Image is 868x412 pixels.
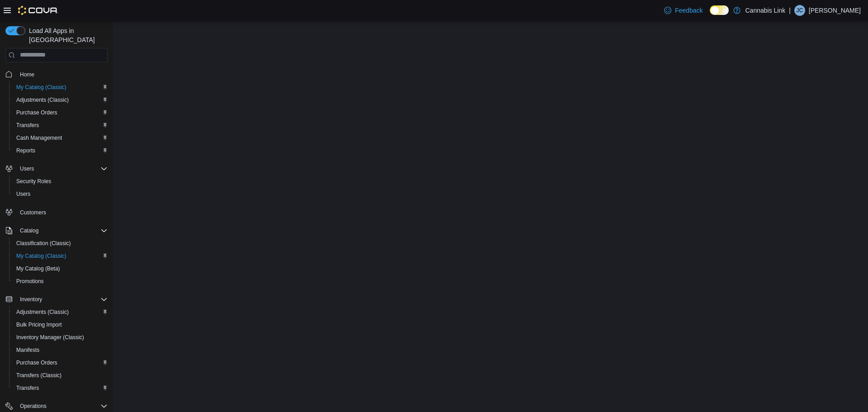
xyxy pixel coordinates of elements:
a: Adjustments (Classic) [13,307,72,317]
button: Users [16,163,38,174]
span: Adjustments (Classic) [13,95,108,105]
a: Promotions [13,276,47,287]
span: Purchase Orders [13,357,108,368]
span: My Catalog (Beta) [16,265,60,272]
span: My Catalog (Beta) [13,263,108,274]
a: Transfers [13,120,42,131]
button: Purchase Orders [9,356,111,369]
a: Purchase Orders [13,357,61,368]
span: Customers [16,207,108,218]
button: Users [9,188,111,200]
span: Cash Management [13,133,108,143]
span: My Catalog (Classic) [13,251,108,261]
a: Adjustments (Classic) [13,95,72,105]
span: Inventory [16,294,108,305]
a: Bulk Pricing Import [13,319,66,330]
span: Transfers [13,383,108,393]
a: My Catalog (Beta) [13,263,64,274]
span: Reports [16,147,35,154]
button: Home [2,68,111,81]
a: Home [16,69,38,80]
span: Adjustments (Classic) [16,308,69,316]
p: | [789,5,791,16]
span: Security Roles [16,178,51,185]
span: Home [20,71,34,78]
p: [PERSON_NAME] [809,5,861,16]
button: Classification (Classic) [9,237,111,250]
span: Promotions [13,276,108,287]
a: Reports [13,145,39,156]
button: Inventory [16,294,46,305]
a: Classification (Classic) [13,238,75,249]
span: Operations [16,401,108,412]
span: Adjustments (Classic) [13,307,108,317]
span: Classification (Classic) [16,240,71,247]
span: Inventory Manager (Classic) [16,334,84,341]
a: Customers [16,207,50,218]
span: Promotions [16,278,44,285]
div: Jenna Coles [794,5,805,16]
span: Purchase Orders [16,109,57,116]
button: Bulk Pricing Import [9,318,111,331]
a: Transfers [13,383,42,393]
span: Adjustments (Classic) [16,96,69,104]
span: Feedback [675,6,703,15]
span: Users [16,163,108,174]
a: Users [13,189,34,199]
a: Cash Management [13,133,66,143]
button: Operations [16,401,50,412]
span: Operations [20,403,47,410]
a: Inventory Manager (Classic) [13,332,88,343]
a: Transfers (Classic) [13,370,65,381]
span: Home [16,69,108,80]
span: Load All Apps in [GEOGRAPHIC_DATA] [25,26,108,44]
span: Manifests [16,346,39,354]
span: Catalog [20,227,38,234]
input: Dark Mode [710,5,729,15]
button: Inventory [2,293,111,306]
a: My Catalog (Classic) [13,82,70,93]
button: Transfers [9,382,111,394]
span: Transfers (Classic) [16,372,61,379]
span: Transfers [13,120,108,131]
span: My Catalog (Classic) [16,84,66,91]
span: Transfers [16,122,39,129]
img: Cova [18,6,58,15]
a: My Catalog (Classic) [13,251,70,261]
span: My Catalog (Classic) [13,82,108,93]
button: Users [2,162,111,175]
span: Inventory Manager (Classic) [13,332,108,343]
span: Transfers (Classic) [13,370,108,381]
button: Security Roles [9,175,111,188]
button: Inventory Manager (Classic) [9,331,111,344]
button: My Catalog (Classic) [9,81,111,94]
span: Users [16,190,30,198]
button: Adjustments (Classic) [9,94,111,106]
button: Cash Management [9,132,111,144]
button: Adjustments (Classic) [9,306,111,318]
button: Manifests [9,344,111,356]
a: Security Roles [13,176,55,187]
button: Customers [2,206,111,219]
button: Transfers (Classic) [9,369,111,382]
button: My Catalog (Beta) [9,262,111,275]
button: Transfers [9,119,111,132]
button: Purchase Orders [9,106,111,119]
button: My Catalog (Classic) [9,250,111,262]
span: Classification (Classic) [13,238,108,249]
span: Catalog [16,225,108,236]
span: Bulk Pricing Import [13,319,108,330]
span: My Catalog (Classic) [16,252,66,260]
span: JC [797,5,803,16]
span: Manifests [13,345,108,355]
span: Security Roles [13,176,108,187]
button: Promotions [9,275,111,288]
a: Purchase Orders [13,107,61,118]
span: Transfers [16,384,39,392]
span: Users [13,189,108,199]
span: Users [20,165,34,172]
button: Catalog [2,224,111,237]
span: Reports [13,145,108,156]
span: Cash Management [16,134,62,142]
